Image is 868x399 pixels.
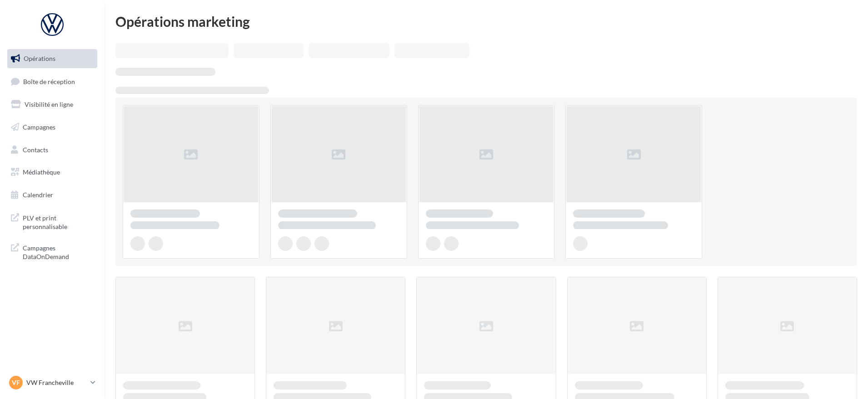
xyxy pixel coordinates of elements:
a: Boîte de réception [5,72,99,91]
span: Médiathèque [23,168,60,176]
a: Contacts [5,140,99,160]
span: Contacts [23,145,48,153]
p: VW Francheville [26,378,87,387]
a: VF VW Francheville [7,374,97,391]
a: Campagnes DataOnDemand [5,238,99,265]
span: Boîte de réception [23,77,75,85]
span: Campagnes DataOnDemand [23,242,94,261]
div: Opérations marketing [115,15,857,28]
span: VF [12,378,20,387]
a: Opérations [5,49,99,68]
a: Campagnes [5,118,99,137]
a: Médiathèque [5,163,99,182]
span: Campagnes [23,123,55,131]
a: PLV et print personnalisable [5,208,99,235]
span: PLV et print personnalisable [23,212,94,231]
a: Calendrier [5,185,99,204]
span: Calendrier [23,191,53,199]
span: Visibilité en ligne [25,100,73,108]
span: Opérations [24,55,55,62]
a: Visibilité en ligne [5,95,99,114]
